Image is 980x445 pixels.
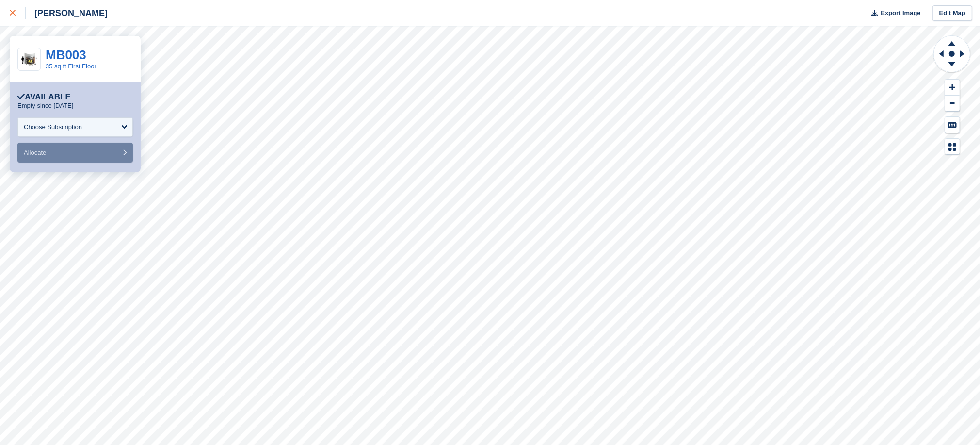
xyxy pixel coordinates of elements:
[17,102,73,110] p: Empty since [DATE]
[945,117,960,133] button: Keyboard Shortcuts
[932,5,972,21] a: Edit Map
[17,143,133,163] button: Allocate
[17,92,71,102] div: Available
[24,122,82,132] div: Choose Subscription
[18,51,40,68] img: 35-sqft-unit.jpg
[945,96,960,112] button: Zoom Out
[945,80,960,96] button: Zoom In
[46,48,86,62] a: MB003
[945,139,960,155] button: Map Legend
[24,149,46,156] span: Allocate
[46,63,96,70] a: 35 sq ft First Floor
[26,7,108,19] div: [PERSON_NAME]
[881,8,920,18] span: Export Image
[866,5,921,21] button: Export Image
